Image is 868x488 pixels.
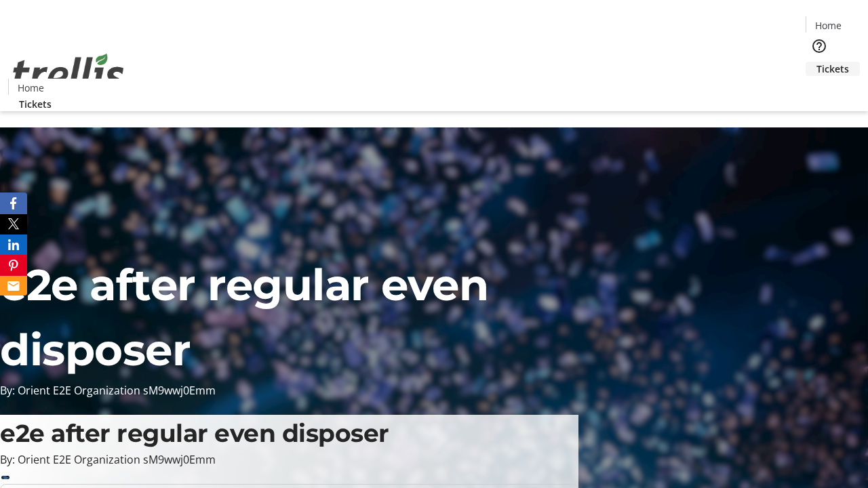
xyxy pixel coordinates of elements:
span: Tickets [19,97,52,111]
a: Tickets [8,97,62,111]
span: Home [18,81,44,95]
button: Cart [806,76,833,103]
img: Orient E2E Organization sM9wwj0Emm's Logo [8,39,129,106]
button: Help [806,33,833,60]
a: Tickets [806,62,860,76]
a: Home [9,81,52,95]
span: Tickets [816,62,849,76]
span: Home [815,18,842,33]
a: Home [806,18,850,33]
